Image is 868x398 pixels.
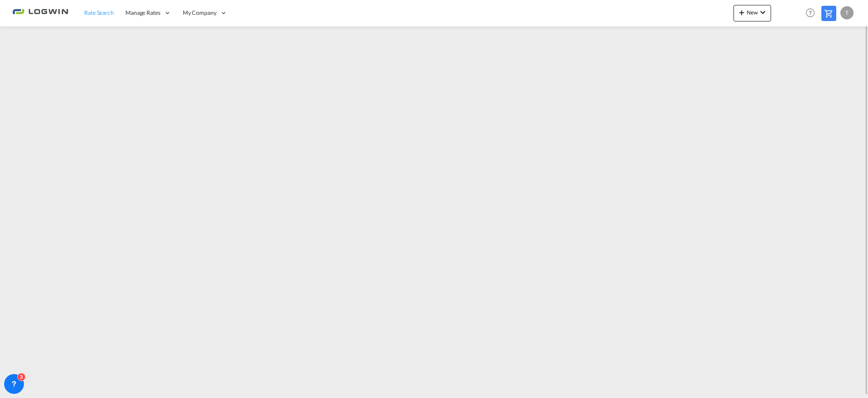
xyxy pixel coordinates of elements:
span: Rate Search [84,9,114,16]
span: New [737,9,768,16]
img: 2761ae10d95411efa20a1f5e0282d2d7.png [12,4,68,22]
md-icon: icon-plus 400-fg [737,7,747,17]
div: T [840,6,854,19]
button: icon-plus 400-fgNewicon-chevron-down [734,5,771,21]
span: Help [803,6,817,20]
md-icon: icon-chevron-down [758,7,768,17]
span: My Company [183,9,217,17]
div: Help [803,6,821,21]
span: Manage Rates [125,9,160,17]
